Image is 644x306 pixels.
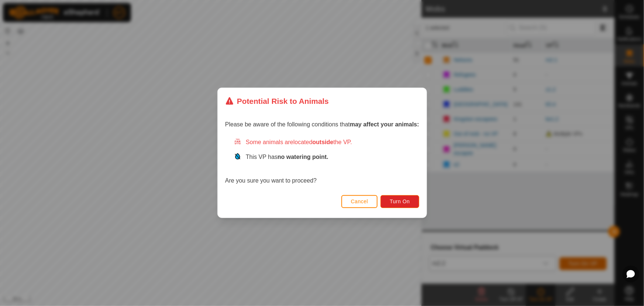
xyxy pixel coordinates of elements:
[225,95,329,107] div: Potential Risk to Animals
[350,122,419,128] strong: may affect your animals:
[351,199,368,205] span: Cancel
[380,195,419,208] button: Turn On
[312,139,333,146] strong: outside
[390,199,410,205] span: Turn On
[278,154,328,160] strong: no watering point.
[225,122,419,128] span: Please be aware of the following conditions that
[234,138,419,147] div: Some animals are
[246,154,328,160] span: This VP has
[225,138,419,186] div: Are you sure you want to proceed?
[341,195,378,208] button: Cancel
[293,139,352,146] span: located the VP.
